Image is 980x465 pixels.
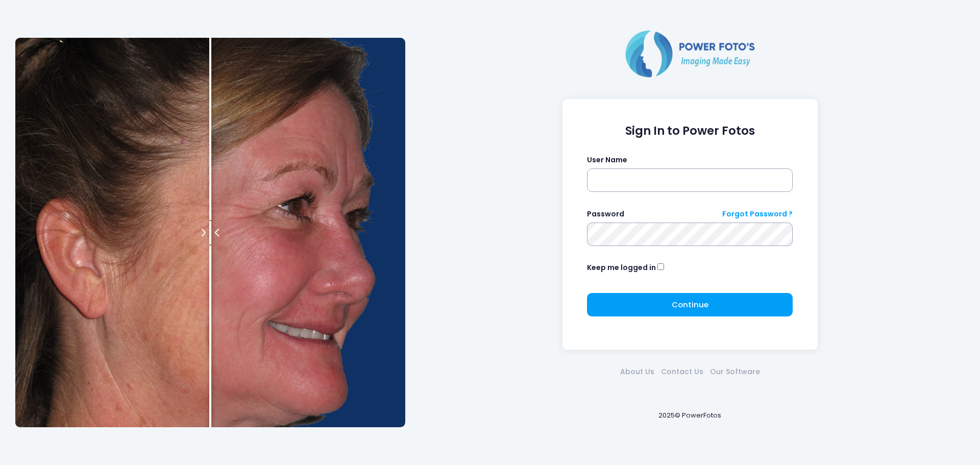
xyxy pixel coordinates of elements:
img: Logo [621,28,759,79]
span: Continue [672,299,708,310]
a: About Us [617,366,657,377]
label: User Name [587,155,627,165]
h1: Sign In to Power Fotos [587,124,793,138]
label: Keep me logged in [587,262,656,273]
div: 2025© PowerFotos [415,394,965,437]
button: Continue [587,293,793,316]
a: Our Software [706,366,763,377]
a: Contact Us [657,366,706,377]
label: Password [587,209,624,219]
a: Forgot Password ? [722,209,793,219]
